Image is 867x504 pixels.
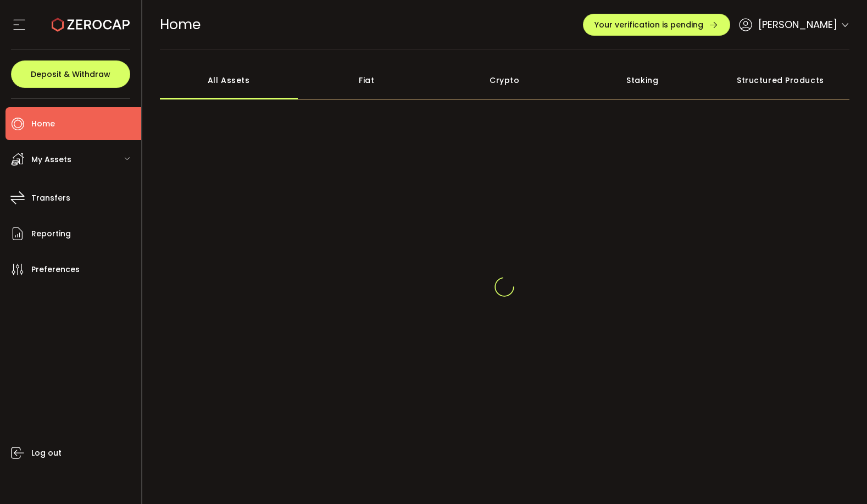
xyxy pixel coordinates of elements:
[758,17,837,32] span: [PERSON_NAME]
[594,21,703,29] span: Your verification is pending
[712,61,849,99] div: Structured Products
[436,61,574,99] div: Crypto
[31,445,62,461] span: Log out
[574,61,712,99] div: Staking
[31,262,80,278] span: Preferences
[31,226,71,242] span: Reporting
[11,60,130,88] button: Deposit & Withdraw
[298,61,436,99] div: Fiat
[31,70,110,78] span: Deposit & Withdraw
[583,14,730,36] button: Your verification is pending
[160,61,298,99] div: All Assets
[31,190,70,206] span: Transfers
[160,15,201,34] span: Home
[31,116,55,132] span: Home
[31,152,71,168] span: My Assets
